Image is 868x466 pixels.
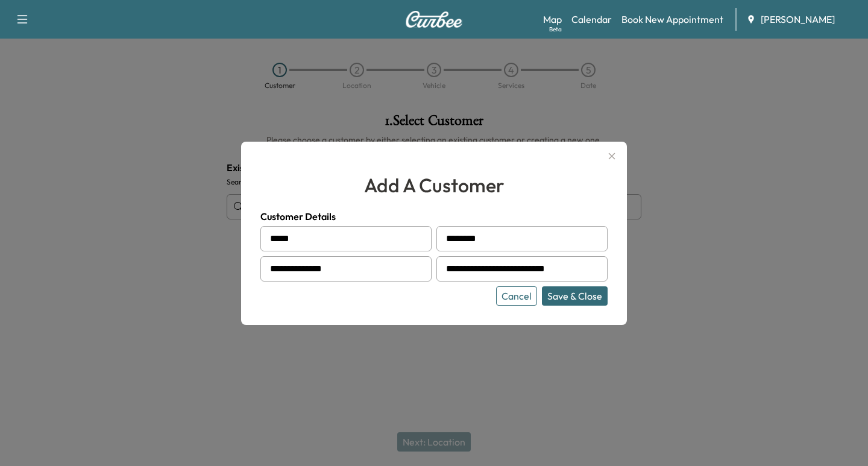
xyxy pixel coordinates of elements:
[496,286,537,306] button: Cancel
[571,12,612,27] a: Calendar
[405,11,463,28] img: Curbee Logo
[621,12,723,27] a: Book New Appointment
[260,171,608,200] h2: add a customer
[549,25,562,34] div: Beta
[761,12,835,27] span: [PERSON_NAME]
[260,209,608,224] h4: Customer Details
[543,12,562,27] a: MapBeta
[542,286,608,306] button: Save & Close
